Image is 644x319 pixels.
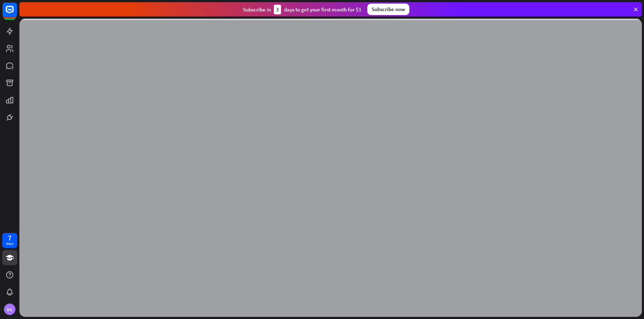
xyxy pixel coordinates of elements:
[243,5,362,14] div: Subscribe in days to get your first month for $1
[4,304,15,315] div: DG
[2,233,17,248] a: 7 days
[6,241,13,246] div: days
[367,4,409,15] div: Subscribe now
[274,5,281,14] div: 3
[8,235,11,241] div: 7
